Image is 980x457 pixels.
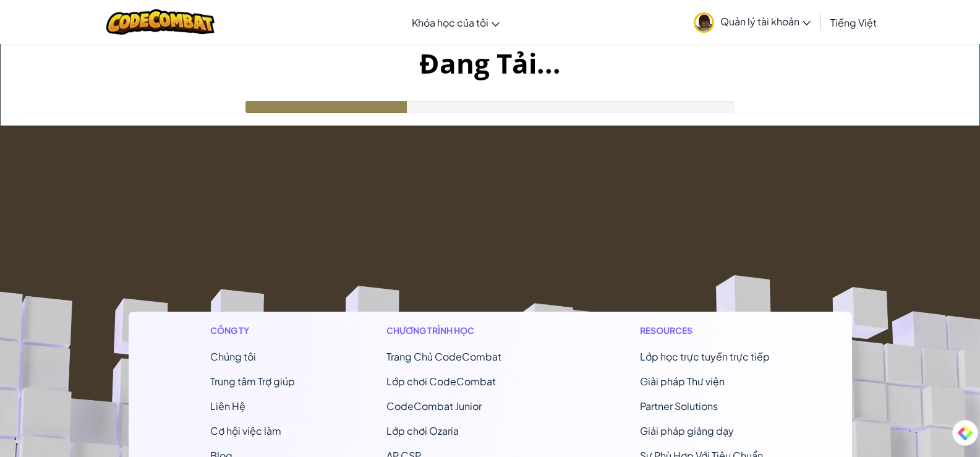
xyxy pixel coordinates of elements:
[386,399,482,412] a: CodeCombat Junior
[640,399,718,412] a: Partner Solutions
[210,324,295,337] h1: Công ty
[386,324,549,337] h1: Chương trình học
[824,6,883,39] a: Tiếng Việt
[688,2,817,41] a: Quản lý tài khoản
[386,424,459,437] a: Lớp chơi Ozaria
[830,16,877,29] span: Tiếng Việt
[694,12,714,33] img: avatar
[640,375,725,388] a: Giải pháp Thư viện
[640,350,770,363] a: Lớp học trực tuyến trực tiếp
[720,15,811,28] span: Quản lý tài khoản
[210,424,281,437] a: Cơ hội việc làm
[406,6,506,39] a: Khóa học của tôi
[1,44,979,82] h1: Đang Tải...
[106,9,215,35] img: CodeCombat logo
[210,399,245,412] span: Liên Hệ
[386,350,501,363] span: Trang Chủ CodeCombat
[210,375,295,388] a: Trung tâm Trợ giúp
[640,324,770,337] h1: Resources
[386,375,496,388] a: Lớp chơi CodeCombat
[640,424,734,437] a: Giải pháp giảng dạy
[412,16,488,29] span: Khóa học của tôi
[210,350,256,363] a: Chúng tôi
